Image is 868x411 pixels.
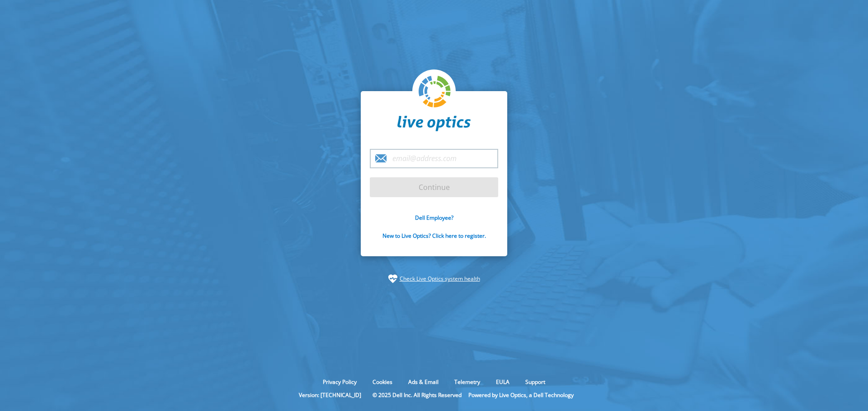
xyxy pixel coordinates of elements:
img: status-check-icon.svg [388,274,397,283]
a: Privacy Policy [316,378,363,386]
a: EULA [489,378,516,386]
img: liveoptics-logo.svg [419,76,451,108]
input: email@address.com [370,149,498,168]
a: Check Live Optics system health [400,274,480,283]
img: liveoptics-word.svg [397,115,471,132]
a: Telemetry [448,378,487,386]
a: Dell Employee? [415,214,453,222]
a: Cookies [366,378,399,386]
li: Powered by Live Optics, a Dell Technology [468,391,574,399]
a: New to Live Optics? Click here to register. [382,232,486,240]
a: Ads & Email [401,378,445,386]
a: Support [519,378,552,386]
li: Version: [TECHNICAL_ID] [294,391,366,399]
li: © 2025 Dell Inc. All Rights Reserved [368,391,466,399]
